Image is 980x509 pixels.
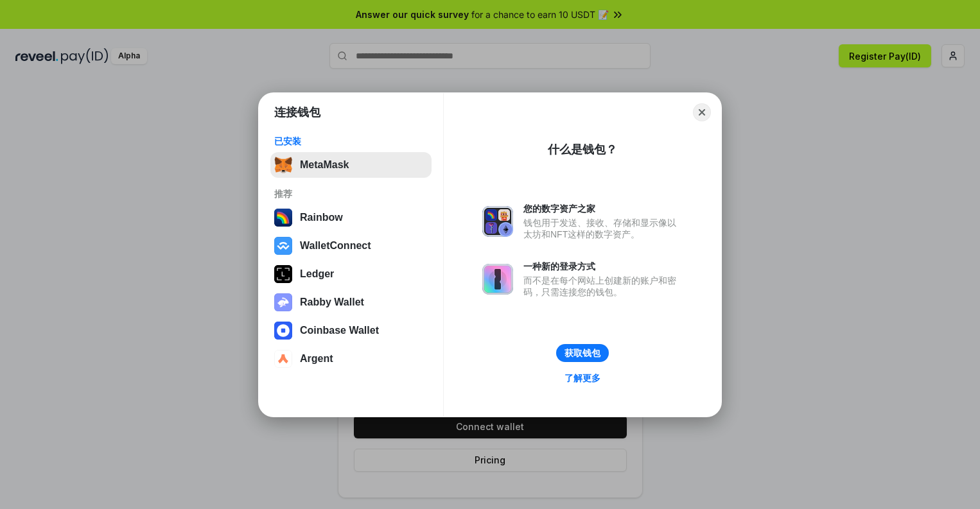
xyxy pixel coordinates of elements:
img: svg+xml,%3Csvg%20width%3D%22120%22%20height%3D%22120%22%20viewBox%3D%220%200%20120%20120%22%20fil... [274,209,292,227]
img: svg+xml,%3Csvg%20xmlns%3D%22http%3A%2F%2Fwww.w3.org%2F2000%2Fsvg%22%20fill%3D%22none%22%20viewBox... [274,293,292,311]
div: Rabby Wallet [300,297,364,308]
button: Rabby Wallet [270,289,432,315]
div: 您的数字资产之家 [523,203,683,214]
img: svg+xml,%3Csvg%20width%3D%2228%22%20height%3D%2228%22%20viewBox%3D%220%200%2028%2028%22%20fill%3D... [274,322,292,340]
button: Rainbow [270,205,432,230]
button: 获取钱包 [556,344,609,362]
div: Argent [300,353,333,365]
img: svg+xml,%3Csvg%20width%3D%2228%22%20height%3D%2228%22%20viewBox%3D%220%200%2028%2028%22%20fill%3D... [274,350,292,368]
button: MetaMask [270,152,432,178]
button: Close [693,103,711,121]
div: 获取钱包 [564,347,600,359]
div: Coinbase Wallet [300,325,379,336]
div: 一种新的登录方式 [523,261,683,272]
img: svg+xml,%3Csvg%20xmlns%3D%22http%3A%2F%2Fwww.w3.org%2F2000%2Fsvg%22%20fill%3D%22none%22%20viewBox... [482,206,513,237]
img: svg+xml,%3Csvg%20fill%3D%22none%22%20height%3D%2233%22%20viewBox%3D%220%200%2035%2033%22%20width%... [274,156,292,174]
div: 了解更多 [564,372,600,384]
div: 什么是钱包？ [548,142,617,157]
button: Coinbase Wallet [270,318,432,343]
img: svg+xml,%3Csvg%20xmlns%3D%22http%3A%2F%2Fwww.w3.org%2F2000%2Fsvg%22%20fill%3D%22none%22%20viewBox... [482,264,513,295]
div: 推荐 [274,188,428,200]
div: MetaMask [300,159,349,171]
div: 而不是在每个网站上创建新的账户和密码，只需连接您的钱包。 [523,275,683,298]
img: svg+xml,%3Csvg%20xmlns%3D%22http%3A%2F%2Fwww.w3.org%2F2000%2Fsvg%22%20width%3D%2228%22%20height%3... [274,265,292,283]
div: WalletConnect [300,240,371,252]
button: WalletConnect [270,233,432,259]
img: svg+xml,%3Csvg%20width%3D%2228%22%20height%3D%2228%22%20viewBox%3D%220%200%2028%2028%22%20fill%3D... [274,237,292,255]
a: 了解更多 [557,370,608,386]
div: 钱包用于发送、接收、存储和显示像以太坊和NFT这样的数字资产。 [523,217,683,240]
button: Argent [270,346,432,372]
div: Ledger [300,268,334,280]
button: Ledger [270,261,432,287]
h1: 连接钱包 [274,105,320,120]
div: 已安装 [274,135,428,147]
div: Rainbow [300,212,343,223]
